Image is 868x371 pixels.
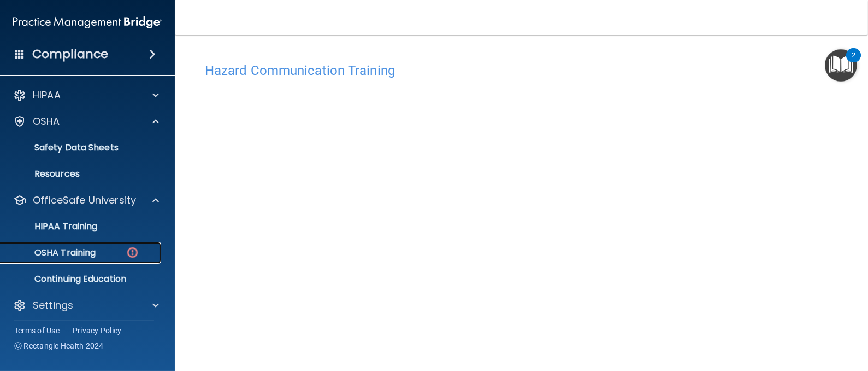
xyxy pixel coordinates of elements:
[7,142,156,153] p: Safety Data Sheets
[13,194,159,207] a: OfficeSafe University
[7,221,97,232] p: HIPAA Training
[14,325,60,336] a: Terms of Use
[13,11,162,33] img: PMB logo
[13,89,159,102] a: HIPAA
[7,247,96,258] p: OSHA Training
[7,169,156,179] p: Resources
[7,274,156,285] p: Continuing Education
[13,299,159,312] a: Settings
[33,299,73,312] p: Settings
[73,325,122,336] a: Privacy Policy
[205,63,838,78] h4: Hazard Communication Training
[13,115,159,128] a: OSHA
[14,340,104,351] span: Ⓒ Rectangle Health 2024
[825,49,857,82] button: Open Resource Center, 2 new notifications
[33,89,61,102] p: HIPAA
[33,115,60,128] p: OSHA
[32,47,108,62] h4: Compliance
[852,55,855,69] div: 2
[126,246,139,259] img: danger-circle.6113f641.png
[33,194,136,207] p: OfficeSafe University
